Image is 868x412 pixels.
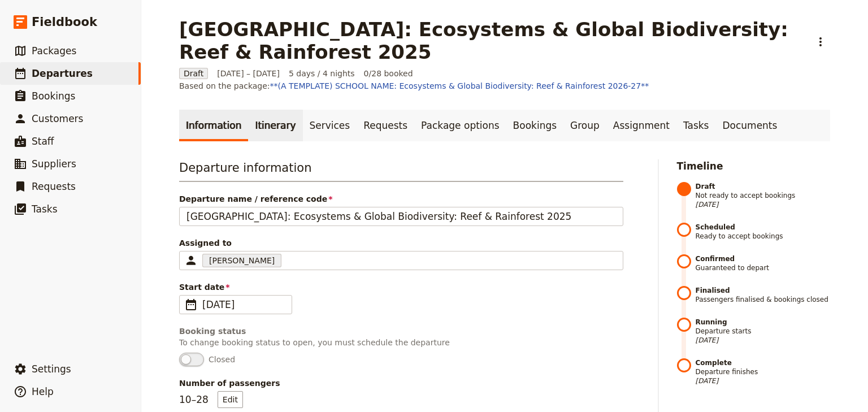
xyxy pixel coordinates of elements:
p: 10 – 28 [179,391,243,408]
input: Assigned to[PERSON_NAME]Clear input [284,254,286,267]
p: To change booking status to open, you must schedule the departure [179,337,623,348]
strong: Running [696,318,831,327]
span: Draft [179,68,208,79]
a: Requests [357,110,414,141]
a: Information [179,110,248,141]
span: Suppliers [32,158,76,170]
span: Tasks [32,203,58,215]
span: Ready to accept bookings [696,223,831,241]
a: Assignment [606,110,676,141]
span: Based on the package: [179,80,649,92]
strong: Confirmed [696,254,831,263]
span: Requests [32,181,76,192]
span: Customers [32,113,83,124]
strong: Scheduled [696,223,831,232]
a: Tasks [676,110,716,141]
span: Departure name / reference code [179,193,623,205]
a: **(A TEMPLATE) SCHOOL NAME: Ecosystems & Global Biodiversity: Reef & Rainforest 2026-27** [270,81,649,90]
span: [DATE] [696,336,831,345]
span: 5 days / 4 nights [289,68,355,79]
span: Number of passengers [179,378,623,389]
a: Group [563,110,606,141]
span: [DATE] [696,376,831,385]
span: [DATE] [696,200,831,209]
span: Guaranteed to depart [696,254,831,272]
span: Staff [32,136,54,147]
a: Itinerary [248,110,302,141]
span: Not ready to accept bookings [696,182,831,209]
span: 0/28 booked [364,68,413,79]
h1: [GEOGRAPHIC_DATA]: Ecosystems & Global Biodiversity: Reef & Rainforest 2025 [179,18,804,63]
span: [PERSON_NAME] [209,255,275,266]
button: Actions [811,32,830,51]
span: Assigned to [179,237,623,249]
span: Packages [32,45,76,57]
span: Settings [32,363,71,375]
strong: Complete [696,358,831,367]
a: Bookings [506,110,563,141]
span: Help [32,386,54,397]
span: ​ [184,298,198,311]
span: Departure starts [696,318,831,345]
input: Departure name / reference code [179,207,623,226]
strong: Draft [696,182,831,191]
span: Closed [209,354,235,365]
strong: Finalised [696,286,831,295]
button: Number of passengers10–28 [218,391,243,408]
span: Departures [32,68,93,79]
h2: Timeline [677,159,831,173]
span: [DATE] [202,298,285,311]
span: Start date [179,281,623,293]
span: Fieldbook [32,14,97,31]
span: Bookings [32,90,75,102]
a: Documents [715,110,784,141]
h3: Departure information [179,159,623,182]
span: [DATE] – [DATE] [217,68,280,79]
a: Package options [414,110,506,141]
div: Booking status [179,326,623,337]
span: Departure finishes [696,358,831,385]
a: Services [303,110,357,141]
span: Passengers finalised & bookings closed [696,286,831,304]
